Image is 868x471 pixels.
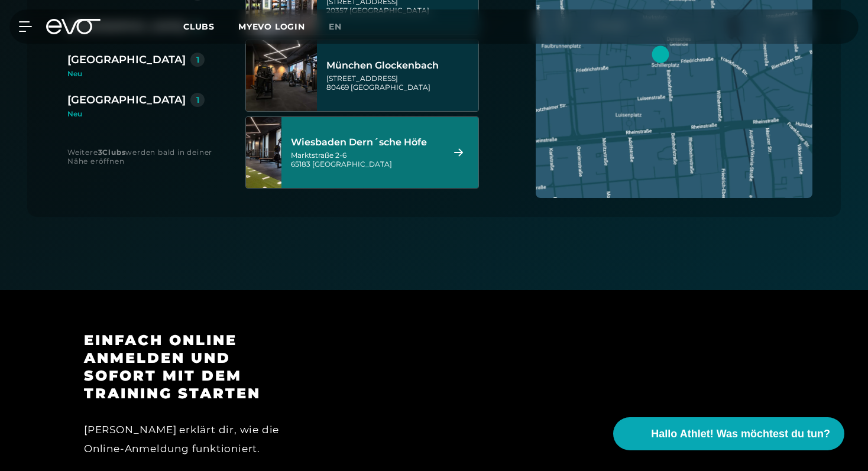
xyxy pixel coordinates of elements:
div: [PERSON_NAME] erklärt dir, wie die Online-Anmeldung funktioniert. [84,420,295,459]
div: München Glockenbach [326,60,475,72]
div: [STREET_ADDRESS] 80469 [GEOGRAPHIC_DATA] [326,74,475,92]
div: [GEOGRAPHIC_DATA] [67,51,186,68]
div: Weitere werden bald in deiner Nähe eröffnen [67,148,222,165]
span: Clubs [183,21,215,32]
strong: 3 [98,148,103,157]
h3: Einfach online anmelden und sofort mit dem Training starten [84,332,295,402]
a: Clubs [183,21,238,32]
div: 1 [196,96,199,104]
span: en [329,21,342,32]
img: München Glockenbach [246,40,317,111]
div: Neu [67,111,205,118]
img: Wiesbaden Dern´sche Höfe [228,117,299,188]
div: Neu [67,70,214,77]
span: Hallo Athlet! Was möchtest du tun? [651,426,830,442]
div: [GEOGRAPHIC_DATA] [67,92,186,108]
a: MYEVO LOGIN [238,21,305,32]
button: Hallo Athlet! Was möchtest du tun? [613,417,844,450]
div: 1 [196,56,199,64]
strong: Clubs [102,148,125,157]
a: en [329,20,356,34]
div: Wiesbaden Dern´sche Höfe [291,137,439,148]
div: Marktstraße 2-6 65183 [GEOGRAPHIC_DATA] [291,151,439,168]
